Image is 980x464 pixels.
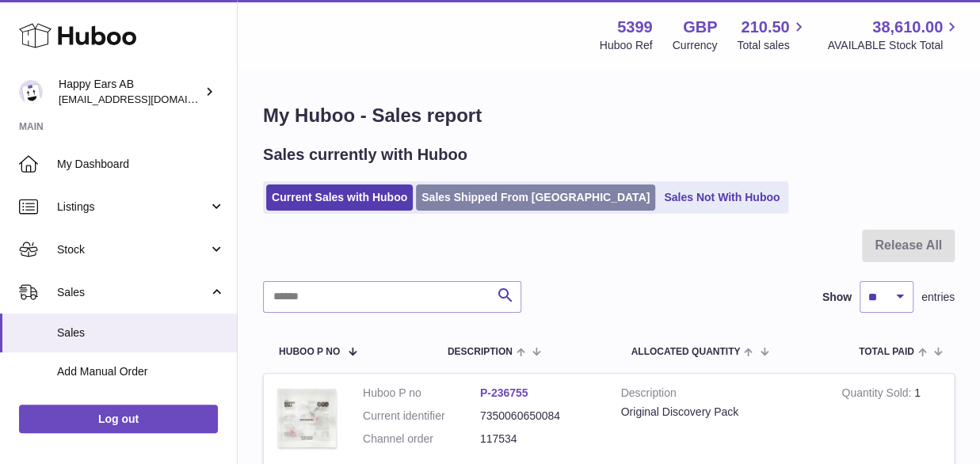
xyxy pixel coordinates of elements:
span: ALLOCATED Quantity [631,347,740,357]
h1: My Huboo - Sales report [263,103,955,128]
span: [EMAIL_ADDRESS][DOMAIN_NAME] [59,93,233,105]
div: Original Discovery Pack [621,405,818,420]
span: Sales [57,325,225,340]
span: Total sales [737,38,807,53]
dt: Channel order [363,432,480,447]
dd: 117534 [480,432,597,447]
a: 38,610.00 AVAILABLE Stock Total [827,17,961,53]
span: AVAILABLE Stock Total [827,38,961,53]
dt: Huboo P no [363,386,480,401]
strong: Quantity Sold [841,386,914,403]
span: Huboo P no [279,347,340,357]
span: 210.50 [741,17,789,38]
span: Stock [57,242,208,257]
span: Listings [57,200,208,215]
strong: GBP [683,17,717,38]
dd: 7350060650084 [480,409,597,424]
strong: 5399 [617,17,653,38]
span: Add Manual Order [57,364,225,379]
span: Total paid [859,347,914,357]
span: entries [921,290,955,305]
img: 53991712582217.png [276,386,339,451]
img: 3pl@happyearsearplugs.com [19,80,43,104]
span: Sales [57,285,208,300]
div: Huboo Ref [600,38,653,53]
span: 38,610.00 [872,17,943,38]
a: 210.50 Total sales [737,17,807,53]
span: My Dashboard [57,157,225,172]
strong: Description [621,386,818,405]
span: Description [448,347,513,357]
div: Happy Ears AB [59,77,201,107]
h2: Sales currently with Huboo [263,144,467,165]
a: P-236755 [480,386,528,399]
label: Show [822,290,852,305]
a: Sales Shipped From [GEOGRAPHIC_DATA] [416,184,655,211]
div: Currency [673,38,718,53]
a: Log out [19,405,218,433]
a: Sales Not With Huboo [658,184,785,211]
dt: Current identifier [363,409,480,424]
a: Current Sales with Huboo [266,184,413,211]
